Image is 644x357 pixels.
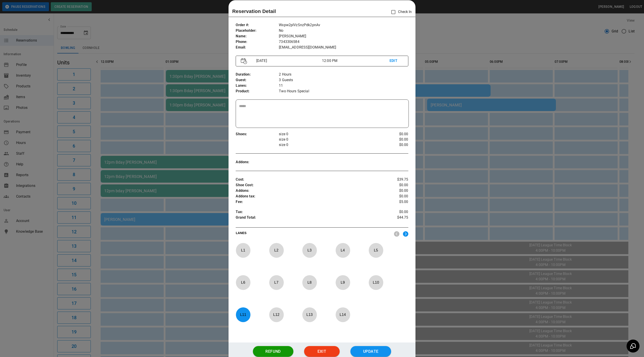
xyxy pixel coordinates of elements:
p: L 14 [335,309,350,320]
p: Name : [236,34,279,39]
p: 7343306584 [279,39,408,45]
p: L 11 [236,309,250,320]
img: nav_left.svg [394,231,399,237]
p: $0.00 [379,194,408,199]
img: Vector [241,58,247,64]
p: L 10 [369,277,383,288]
p: Wxpw2plVzSnzPdk2pnAv [279,22,408,28]
p: L 5 [369,245,383,256]
p: Guest : [236,77,279,83]
p: L 12 [269,309,284,320]
button: Update [350,346,391,357]
p: [EMAIL_ADDRESS][DOMAIN_NAME] [279,45,408,50]
p: L 7 [269,277,284,288]
p: Lanes : [236,83,279,89]
p: [PERSON_NAME] [279,34,408,39]
p: Addons : [236,159,279,165]
p: Duration : [236,72,279,77]
p: Email : [236,45,279,50]
p: L 4 [335,245,350,256]
p: Phone : [236,39,279,45]
p: Shoes : [236,131,279,137]
button: Refund [253,346,293,357]
p: 12:00 PM [322,58,390,63]
p: $0.00 [379,131,408,137]
button: Exit [304,346,340,357]
p: Fee : [236,199,379,205]
p: $5.00 [379,199,408,205]
p: L 1 [236,245,250,256]
p: $0.00 [379,142,408,148]
p: 11 [279,83,408,89]
p: LANES [236,231,390,237]
p: Addons : [236,188,379,194]
p: $0.00 [379,137,408,142]
p: $0.00 [379,188,408,194]
p: L 13 [302,309,317,320]
p: size 0 [279,142,379,148]
p: Check In [389,7,412,17]
p: size 0 [279,131,379,137]
img: right.svg [403,231,408,237]
p: Cost : [236,177,379,182]
p: Addons tax : [236,194,379,199]
p: $44.75 [379,215,408,222]
p: L 3 [302,245,317,256]
p: Reservation Detail [232,8,276,15]
p: Grand Total : [236,215,379,222]
p: L 2 [269,245,284,256]
p: Product : [236,89,279,94]
p: Two Hours Special [279,89,408,94]
p: Tax : [236,209,379,215]
p: Placeholder : [236,28,279,34]
p: size 0 [279,137,379,142]
p: L 8 [302,277,317,288]
p: Order # : [236,22,279,28]
p: $0.00 [379,182,408,188]
p: No [279,28,408,34]
p: [DATE] [254,58,322,63]
p: 3 Guests [279,77,408,83]
p: $0.00 [379,209,408,215]
p: $39.75 [379,177,408,182]
p: Shoe Cost : [236,182,379,188]
p: EDIT [390,58,403,64]
p: L 6 [236,277,250,288]
p: 2 Hours [279,72,408,77]
p: L 9 [335,277,350,288]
